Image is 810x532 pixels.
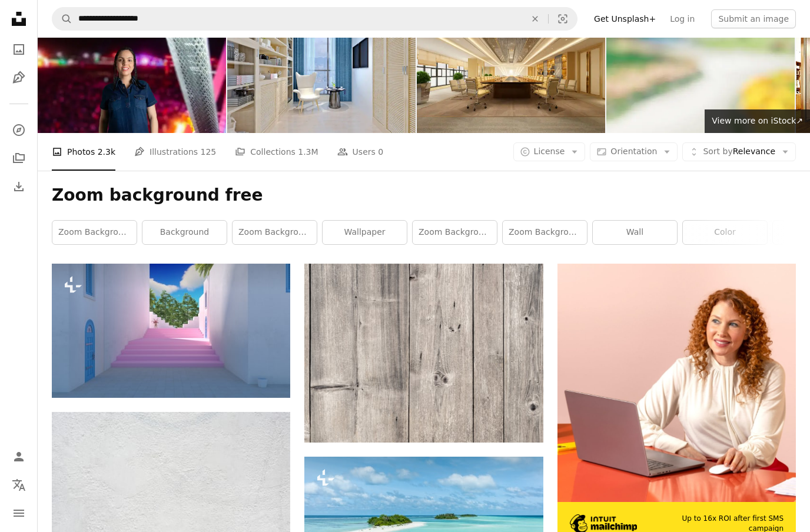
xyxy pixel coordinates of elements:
[7,473,31,497] button: Language
[711,9,796,28] button: Submit an image
[233,221,317,244] a: zoom background free office
[7,66,31,89] a: Illustrations
[712,116,803,125] span: View more on iStock ↗
[304,264,543,443] img: photo of gray wood plank
[52,8,72,30] button: Search Unsplash
[606,8,795,133] img: Abstract park landscape Bokeh
[38,8,226,133] img: portrait of woman with virtual background show
[413,221,497,244] a: zoom background office free
[549,8,577,30] button: Visual search
[7,501,31,525] button: Menu
[7,147,31,170] a: Collections
[590,142,678,161] button: Orientation
[378,145,383,158] span: 0
[52,221,137,244] a: zoom background
[52,325,290,336] a: a pink staircase leading to a palm tree
[682,142,796,161] button: Sort byRelevance
[52,7,577,31] form: Find visuals sitewide
[703,147,732,156] span: Sort by
[705,109,810,133] a: View more on iStock↗
[52,486,290,497] a: a black and white cat laying on top of a white wall
[7,7,31,33] a: Home — Unsplash
[610,147,657,156] span: Orientation
[534,147,565,156] span: License
[304,518,543,529] a: a person on a surfboard in the middle of the ocean
[323,221,407,244] a: wallpaper
[142,221,227,244] a: background
[587,9,663,28] a: Get Unsplash+
[7,38,31,61] a: Photos
[703,146,775,158] span: Relevance
[227,8,416,133] img: 3d render of home office working in pandemic days
[7,445,31,468] a: Log in / Sign up
[7,175,31,198] a: Download History
[513,142,586,161] button: License
[52,264,290,398] img: a pink staircase leading to a palm tree
[235,133,318,171] a: Collections 1.3M
[663,9,702,28] a: Log in
[134,133,216,171] a: Illustrations 125
[7,118,31,142] a: Explore
[304,348,543,358] a: photo of gray wood plank
[593,221,677,244] a: wall
[201,145,217,158] span: 125
[52,185,796,206] h1: Zoom background free
[298,145,318,158] span: 1.3M
[557,264,796,502] img: file-1722962837469-d5d3a3dee0c7image
[337,133,384,171] a: Users 0
[417,8,605,133] img: 3d render of home office working in pandemic days
[503,221,587,244] a: zoom background office
[522,8,548,30] button: Clear
[683,221,767,244] a: color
